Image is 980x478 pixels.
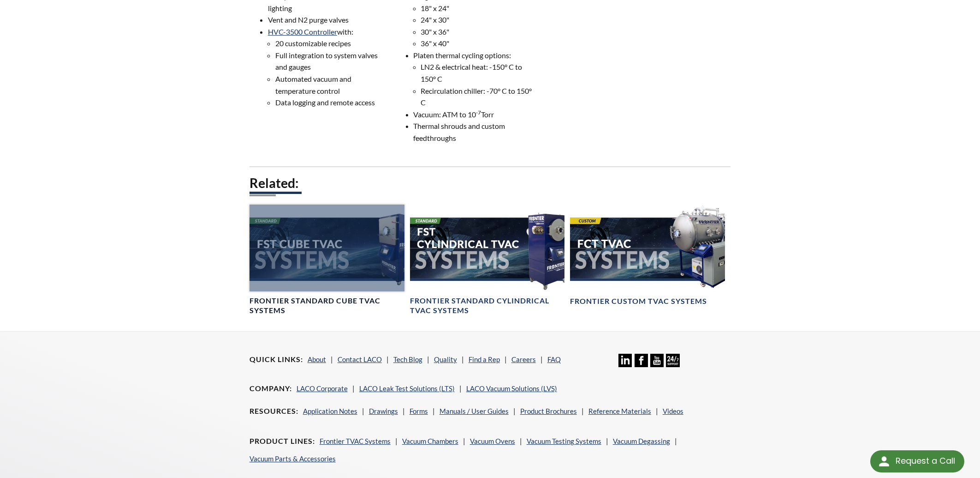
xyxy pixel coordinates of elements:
a: Drawings [369,407,398,415]
li: 30" x 36" [421,26,534,38]
a: LACO Vacuum Solutions (LVS) [466,384,557,393]
h4: Frontier Custom TVAC Systems [570,296,707,306]
a: Product Brochures [520,407,577,415]
li: 20 customizable recipes [275,37,388,49]
a: Videos [663,407,683,415]
h4: Company [249,384,292,393]
li: Full integration to system valves and gauges [275,49,388,73]
li: 36" x 40" [421,37,534,49]
a: FST Cube TVAC Systems headerFrontier Standard Cube TVAC Systems [249,205,404,316]
div: Request a Call [870,450,964,472]
li: Thermal shrouds and custom feedthroughs [414,120,534,144]
h4: Quick Links [249,355,303,364]
a: Vacuum Degassing [613,437,670,445]
li: Vent and N2 purge valves [268,14,388,26]
a: Contact LACO [338,355,382,363]
h4: Product Lines [249,436,315,446]
a: About [308,355,326,363]
li: Vacuum: ATM to 10 Torr [414,109,534,121]
a: Vacuum Ovens [470,437,515,445]
div: Request a Call [896,450,955,472]
a: Quality [434,355,457,363]
a: LACO Corporate [297,384,348,393]
h4: Frontier Standard Cube TVAC Systems [249,296,404,315]
a: 24/7 Support [666,360,679,369]
img: 24/7 Support Icon [666,354,679,367]
sup: -7 [476,109,481,116]
li: Platen thermal cycling options: [414,49,534,109]
a: Find a Rep [469,355,500,363]
li: 18" x 24" [421,2,534,14]
img: round button [877,454,891,469]
li: Automated vacuum and temperature control [275,73,388,97]
a: LACO Leak Test Solutions (LTS) [359,384,455,393]
a: HVC-3500 Controller [268,27,337,36]
li: with: [268,26,388,109]
a: Vacuum Testing Systems [527,437,601,445]
li: Recirculation chiller: -70° C to 150° C [421,85,534,109]
a: Frontier TVAC Systems [320,437,391,445]
a: Reference Materials [588,407,651,415]
a: Forms [410,407,428,415]
a: Manuals / User Guides [440,407,509,415]
li: 24" x 30" [421,14,534,26]
a: FST Cylindrical TVAC Systems headerFrontier Standard Cylindrical TVAC Systems [410,205,565,316]
li: Data logging and remote access [275,97,388,109]
a: FCT TVAC Systems headerFrontier Custom TVAC Systems [570,205,725,307]
a: Application Notes [303,407,357,415]
h2: Related: [249,175,731,192]
a: Vacuum Parts & Accessories [249,454,336,463]
h4: Frontier Standard Cylindrical TVAC Systems [410,296,565,315]
a: Careers [511,355,536,363]
a: FAQ [547,355,561,363]
a: Vacuum Chambers [402,437,458,445]
a: Tech Blog [393,355,422,363]
h4: Resources [249,406,298,416]
li: LN2 & electrical heat: -150° C to 150° C [421,61,534,85]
